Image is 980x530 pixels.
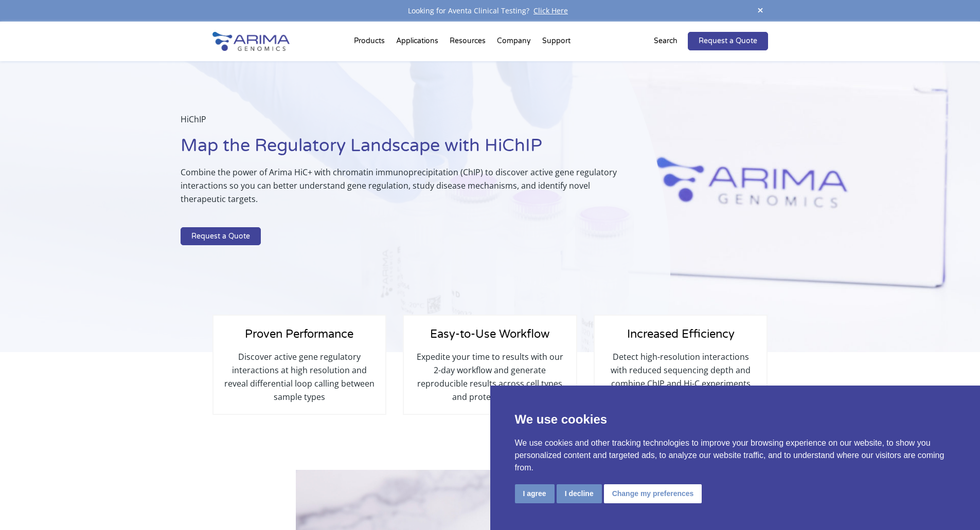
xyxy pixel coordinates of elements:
button: Change my preferences [604,484,702,503]
h1: Map the Regulatory Landscape with HiChIP [181,134,619,166]
p: HiChIP [181,113,619,134]
a: Click Here [529,6,572,15]
span: Easy-to-Use Workflow [430,327,549,341]
p: Combine the power of Arima HiC+ with chromatin immunoprecipitation (ChIP) to discover active gene... [181,166,619,214]
p: We use cookies [515,410,956,429]
button: I agree [515,484,555,503]
p: Search [654,34,678,48]
p: Detect high-resolution interactions with reduced sequencing depth and combine ChIP and Hi-C exper... [605,350,756,404]
a: Request a Quote [688,32,768,50]
span: Increased Efficiency [627,327,735,341]
p: Discover active gene regulatory interactions at high resolution and reveal differential loop call... [224,350,375,404]
button: I decline [557,484,602,503]
a: Request a Quote [181,227,261,246]
span: Proven Performance [245,327,353,341]
p: We use cookies and other tracking technologies to improve your browsing experience on our website... [515,437,956,474]
p: Expedite your time to results with our 2-day workflow and generate reproducible results across ce... [414,350,565,404]
img: Arima-Genomics-logo [212,32,290,51]
div: Looking for Aventa Clinical Testing? [212,4,768,17]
